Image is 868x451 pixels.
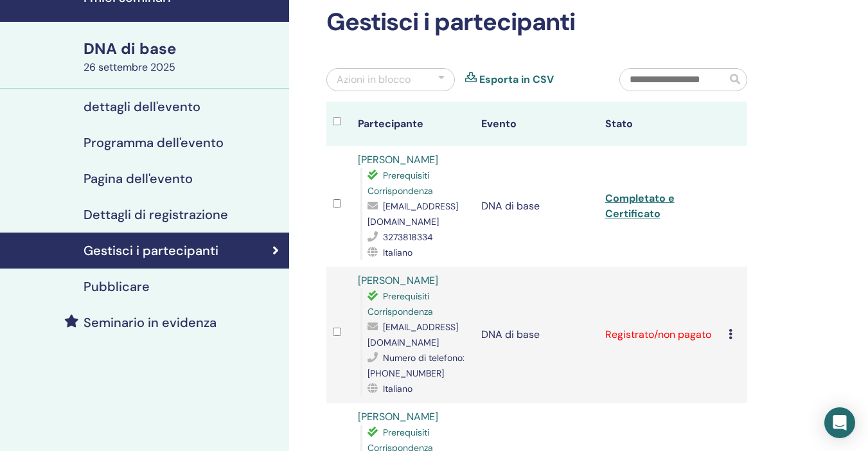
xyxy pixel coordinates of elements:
a: [PERSON_NAME] [358,410,438,423]
font: 3273818334 [383,231,433,243]
font: Prerequisiti Corrispondenza [368,290,433,317]
font: [EMAIL_ADDRESS][DOMAIN_NAME] [368,200,458,227]
font: 26 settembre 2025 [84,60,175,74]
font: Programma dell'evento [84,134,224,151]
font: Italiano [383,383,412,394]
a: DNA di base26 settembre 2025 [76,38,289,75]
a: Esporta in CSV [479,72,554,87]
font: Pagina dell'evento [84,170,193,187]
font: DNA di base [84,39,176,58]
font: Evento [481,117,517,130]
a: [PERSON_NAME] [358,153,438,166]
div: Apri Intercom Messenger [824,407,855,438]
font: Pubblicare [84,278,150,295]
font: dettagli dell'evento [84,98,200,115]
font: Gestisci i partecipanti [84,242,218,259]
font: DNA di base [481,328,540,341]
font: Stato [605,117,633,130]
a: [PERSON_NAME] [358,274,438,287]
font: Esporta in CSV [479,73,554,86]
font: Prerequisiti Corrispondenza [368,170,433,197]
font: Seminario in evidenza [84,314,217,331]
font: DNA di base [481,199,540,213]
font: Gestisci i partecipanti [326,6,575,38]
a: Completato e Certificato [605,191,675,220]
font: Azioni in blocco [337,73,411,86]
font: Partecipante [358,117,423,130]
font: [EMAIL_ADDRESS][DOMAIN_NAME] [368,321,458,348]
font: Italiano [383,247,412,258]
font: Numero di telefono: [PHONE_NUMBER] [368,352,465,379]
font: Dettagli di registrazione [84,206,228,223]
